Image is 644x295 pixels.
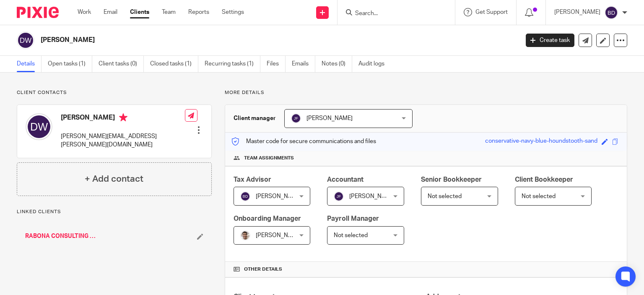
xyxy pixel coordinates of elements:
span: Not selected [334,232,368,238]
a: Audit logs [358,56,391,72]
h4: [PERSON_NAME] [61,113,185,124]
a: Open tasks (1) [48,56,92,72]
img: svg%3E [334,191,344,201]
img: Pixie [17,7,59,18]
p: [PERSON_NAME][EMAIL_ADDRESS][PERSON_NAME][DOMAIN_NAME] [61,132,185,149]
img: svg%3E [605,6,618,19]
a: RABONA CONSULTING LTD [25,232,96,240]
span: Payroll Manager [327,215,379,222]
a: Details [17,56,42,72]
span: [PERSON_NAME] [306,115,353,121]
span: Onboarding Manager [234,215,301,222]
span: Senior Bookkeeper [421,176,482,183]
input: Search [354,10,430,18]
span: Get Support [475,9,508,15]
span: [PERSON_NAME] [256,232,302,238]
a: Recurring tasks (1) [205,56,260,72]
a: Notes (0) [322,56,352,72]
span: [PERSON_NAME] [256,193,302,199]
span: Other details [244,266,282,273]
span: Tax Advisor [234,176,271,183]
span: Not selected [522,193,556,199]
a: Settings [222,8,244,16]
span: [PERSON_NAME] [349,193,395,199]
a: Create task [526,34,574,47]
a: Closed tasks (1) [150,56,198,72]
img: svg%3E [240,191,250,201]
span: Accountant [327,176,364,183]
p: Master code for secure communications and files [231,137,376,146]
p: More details [225,89,627,96]
h2: [PERSON_NAME] [41,36,419,44]
img: svg%3E [291,113,301,123]
img: PXL_20240409_141816916.jpg [240,230,250,240]
i: Primary [119,113,127,122]
a: Files [267,56,286,72]
h3: Client manager [234,114,276,123]
p: [PERSON_NAME] [554,8,600,16]
a: Reports [188,8,209,16]
span: Client Bookkeeper [515,176,573,183]
p: Client contacts [17,89,212,96]
a: Client tasks (0) [99,56,144,72]
a: Email [104,8,117,16]
a: Emails [292,56,315,72]
span: Not selected [428,193,462,199]
span: Team assignments [244,155,294,162]
a: Clients [130,8,149,16]
h4: + Add contact [85,172,143,185]
img: svg%3E [26,113,52,140]
img: svg%3E [17,31,34,49]
a: Work [78,8,91,16]
div: conservative-navy-blue-houndstooth-sand [485,137,597,146]
p: Linked clients [17,209,212,215]
a: Team [162,8,176,16]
